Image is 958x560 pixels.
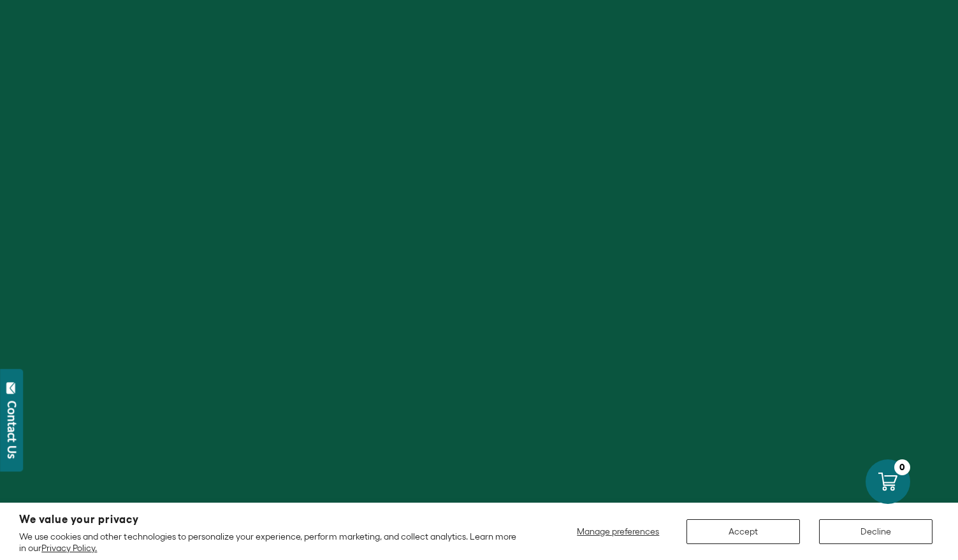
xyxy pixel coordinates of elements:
h2: We value your privacy [19,514,523,525]
p: We use cookies and other technologies to personalize your experience, perform marketing, and coll... [19,531,523,554]
div: Contact Us [6,401,18,459]
button: Decline [819,519,933,544]
span: Manage preferences [577,526,659,536]
div: 0 [894,459,910,475]
button: Manage preferences [569,519,667,544]
a: Privacy Policy. [41,543,97,553]
button: Accept [686,519,800,544]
